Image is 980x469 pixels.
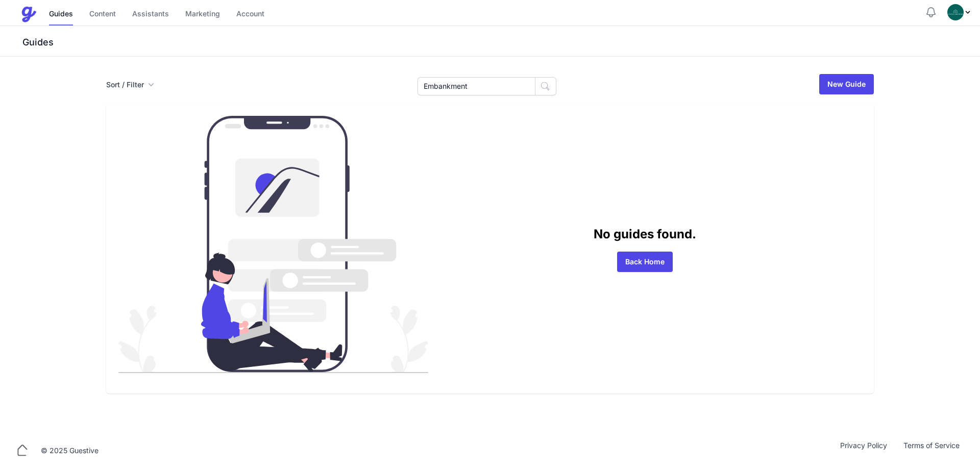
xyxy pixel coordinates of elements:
[49,4,73,26] a: Guides
[236,4,264,26] a: Account
[106,80,154,90] button: Sort / Filter
[832,440,895,461] a: Privacy Policy
[185,4,220,26] a: Marketing
[41,446,99,456] div: © 2025 Guestive
[89,4,116,26] a: Content
[118,116,428,373] img: guides_empty-d86bb564b29550a31688b3f861ba8bd6c8a7e1b83f23caef24972e3052780355.svg
[947,4,964,20] img: oovs19i4we9w73xo0bfpgswpi0cd
[617,252,673,272] a: Back Home
[418,77,535,95] input: Search Guides
[925,6,937,18] button: Notifications
[895,440,968,461] a: Terms of Service
[20,6,37,22] img: Guestive Guides
[20,36,980,48] h3: Guides
[428,225,862,243] p: No guides found.
[947,4,972,20] div: Profile Menu
[819,74,874,94] a: New Guide
[132,4,169,26] a: Assistants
